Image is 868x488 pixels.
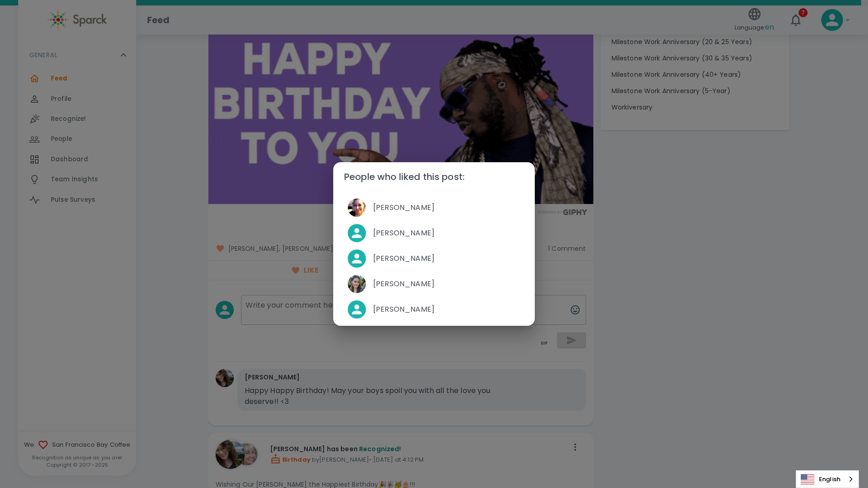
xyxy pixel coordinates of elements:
a: English [796,471,858,488]
h2: People who liked this post: [333,162,535,191]
div: Language [796,470,859,488]
aside: Language selected: English [796,470,859,488]
img: Picture of Nikki Meeks [348,199,366,217]
span: [PERSON_NAME] [373,279,520,289]
div: [PERSON_NAME] [340,297,528,322]
span: [PERSON_NAME] [373,228,520,239]
span: [PERSON_NAME] [373,202,520,213]
div: Picture of Nikki Meeks[PERSON_NAME] [340,195,528,220]
span: [PERSON_NAME] [373,253,520,264]
div: [PERSON_NAME] [340,220,528,246]
div: [PERSON_NAME] [340,246,528,271]
div: Picture of Mackenzie Vega[PERSON_NAME] [340,271,528,297]
span: [PERSON_NAME] [373,304,520,315]
img: Picture of Mackenzie Vega [348,275,366,293]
